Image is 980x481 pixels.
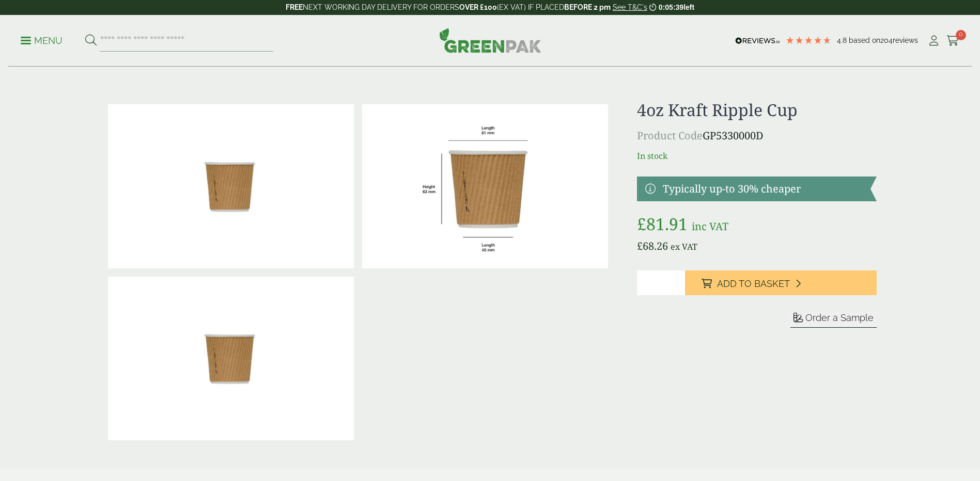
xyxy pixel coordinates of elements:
span: Add to Basket [717,278,790,290]
img: 4oz Kraft Ripple Cup Full Case Of 0 [108,277,354,441]
bdi: 68.26 [637,239,668,253]
span: 0 [956,30,966,40]
i: Cart [946,36,959,46]
strong: BEFORE 2 pm [564,3,611,11]
h1: 4oz Kraft Ripple Cup [637,100,876,120]
i: My Account [927,36,940,46]
span: £ [637,213,646,235]
span: left [683,3,694,11]
img: GreenPak Supplies [439,28,541,53]
p: GP5330000D [637,128,876,143]
span: 204 [880,36,893,44]
span: inc VAT [692,219,728,233]
img: RippleCup_4oz [362,104,608,268]
button: Order a Sample [790,312,877,328]
button: Add to Basket [685,270,877,295]
span: Product Code [637,129,703,142]
span: £ [637,239,643,253]
a: Menu [21,35,63,45]
p: In stock [637,150,876,162]
span: reviews [893,36,918,44]
span: Based on [849,36,880,44]
img: 4oz Kraft Ripple Cup 0 [108,104,354,268]
span: 4.8 [837,36,849,44]
strong: FREE [286,3,303,11]
bdi: 81.91 [637,213,688,235]
img: REVIEWS.io [735,37,780,44]
a: 0 [946,33,959,49]
div: 4.79 Stars [785,36,832,45]
a: See T&C's [613,3,647,11]
span: 0:05:39 [659,3,683,11]
span: Order a Sample [805,312,874,323]
strong: OVER £100 [459,3,497,11]
p: Menu [21,35,63,47]
span: ex VAT [671,241,697,252]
